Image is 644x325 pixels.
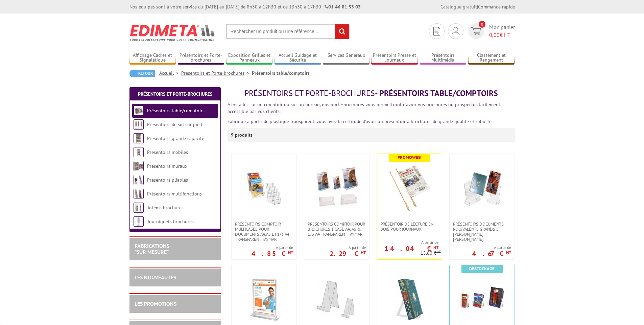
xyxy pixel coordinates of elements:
[377,222,442,232] a: Présentoir de lecture en bois pour journaux
[231,128,256,142] p: 9 produits
[134,119,144,130] img: Présentoirs de sol sur pied
[313,275,360,323] img: CHEVALETS SUPPORT DOCUMENTS À POSER
[147,108,205,114] a: Présentoirs table/comptoirs
[178,52,224,64] a: Présentoirs et Porte-brochures
[458,164,506,211] img: Présentoirs Documents Polyvalents Grands et Petits Modèles
[384,247,438,251] p: 14.04 €
[134,161,144,171] img: Présentoirs muraux
[275,52,321,64] a: Accueil Guidage et Sécurité
[308,222,366,237] span: PRÉSENTOIRS COMPTOIR POUR BROCHURES 1 CASE A4, A5 & 1/3 A4 TRANSPARENT taymar
[147,149,188,155] a: Présentoirs mobiles
[240,275,288,323] img: PRÉSENTOIRS DE COMPTOIR DOUBLE FACE FORMATS A4,A5,A6 TRANSPARENT
[147,177,188,183] a: Présentoirs pliables
[228,101,500,114] font: A installer sur un comptoir ou sur un bureau, nos porte-brochures vous permettront d’avoir vos br...
[467,23,515,39] a: devis rapide 0 Mon panier 0,00€ HT
[380,222,438,232] span: Présentoir de lecture en bois pour journaux
[159,70,181,76] a: Accueil
[129,20,216,45] img: Edimeta
[440,4,477,10] a: Catalogue gratuit
[240,164,288,211] img: Présentoirs comptoir multicases POUR DOCUMENTS A4,A5 ET 1/3 A4 TRANSPARENT TAYMAR
[420,52,467,64] a: Présentoirs Multimédia
[147,205,184,211] a: Totems brochures
[453,222,511,242] span: Présentoirs Documents Polyvalents Grands et [PERSON_NAME] [PERSON_NAME]
[377,240,438,245] span: A partir de
[313,164,360,211] img: PRÉSENTOIRS COMPTOIR POUR BROCHURES 1 CASE A4, A5 & 1/3 A4 TRANSPARENT taymar
[469,266,495,272] b: Destockage
[134,189,144,199] img: Présentoirs multifonctions
[147,163,187,169] a: Présentoirs muraux
[147,121,202,127] a: Présentoirs de sol sur pied
[468,52,515,64] a: Classement et Rangement
[479,21,485,28] span: 0
[506,250,511,255] sup: HT
[421,251,441,256] p: 15.60 €
[386,164,433,211] img: Présentoir de lecture en bois pour journaux
[252,245,293,250] span: A partir de
[433,27,440,36] img: devis rapide
[472,252,511,256] p: 4.67 €
[226,52,273,64] a: Exposition Grilles et Panneaux
[489,31,515,39] span: € HT
[135,242,169,255] a: FABRICATIONS"Sur Mesure"
[371,52,418,64] a: Présentoirs Presse et Journaux
[226,24,350,39] input: Rechercher un produit ou une référence...
[330,245,366,250] span: A partir de
[232,222,296,242] a: Présentoirs comptoir multicases POUR DOCUMENTS A4,A5 ET 1/3 A4 TRANSPARENT TAYMAR
[138,91,212,97] a: Présentoirs et Porte-brochures
[228,118,493,124] font: Fabriqué à partir de plastique transparent, vous avez la certitude d’avoir un présentoir à brochu...
[323,52,369,64] a: Services Généraux
[235,222,293,242] span: Présentoirs comptoir multicases POUR DOCUMENTS A4,A5 ET 1/3 A4 TRANSPARENT TAYMAR
[489,31,500,38] span: 0,00
[335,24,349,39] input: rechercher
[181,70,252,76] a: Présentoirs et Porte-brochures
[134,203,144,213] img: Totems brochures
[147,135,204,141] a: Présentoirs grande capacité
[135,300,176,307] a: LES PROMOTIONS
[361,250,366,255] sup: HT
[244,88,375,98] span: Présentoirs et Porte-brochures
[433,245,438,250] sup: HT
[252,252,293,256] p: 4.85 €
[472,245,511,250] span: A partir de
[458,275,506,323] img: Présentoirs comptoirs ou muraux 1 case Transparents
[134,106,144,116] img: Présentoirs table/comptoirs
[134,175,144,185] img: Présentoirs pliables
[129,3,361,10] div: Nos équipes sont à votre service du [DATE] au [DATE] de 8h30 à 12h30 et de 13h30 à 17h30
[440,3,515,10] div: |
[452,27,459,35] img: devis rapide
[330,252,366,256] p: 2.29 €
[398,155,421,160] b: Promoweb
[228,89,515,98] h1: - Présentoirs table/comptoirs
[288,250,293,255] sup: HT
[147,191,202,197] a: Présentoirs multifonctions
[325,4,361,10] strong: 01 46 81 33 03
[304,222,369,237] a: PRÉSENTOIRS COMPTOIR POUR BROCHURES 1 CASE A4, A5 & 1/3 A4 TRANSPARENT taymar
[129,70,155,77] a: Retour
[386,275,433,323] img: CHEVALETS SUPPORT DE LIVRE, ÉPAISSEUR RÉGLABLE À POSER
[147,218,194,225] a: Tourniquets brochures
[134,216,144,227] img: Tourniquets brochures
[134,133,144,143] img: Présentoirs grande capacité
[450,222,515,242] a: Présentoirs Documents Polyvalents Grands et [PERSON_NAME] [PERSON_NAME]
[134,147,144,157] img: Présentoirs mobiles
[252,70,310,76] li: Présentoirs table/comptoirs
[478,4,515,10] a: Commande rapide
[489,23,515,39] span: Mon panier
[129,52,176,64] a: Affichage Cadres et Signalétique
[436,249,441,254] sup: HT
[471,27,481,35] img: devis rapide
[135,274,176,281] a: LES NOUVEAUTÉS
